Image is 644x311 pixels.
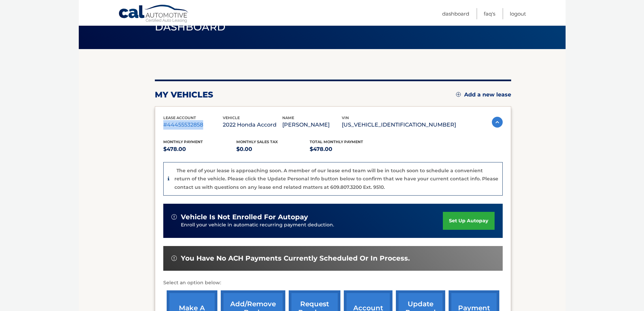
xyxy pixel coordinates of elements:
[492,117,503,128] img: accordion-active.svg
[171,214,177,220] img: alert-white.svg
[342,120,456,130] p: [US_VEHICLE_IDENTIFICATION_NUMBER]
[282,115,294,120] span: name
[163,115,196,120] span: lease account
[510,8,526,19] a: Logout
[236,145,310,154] p: $0.00
[310,139,363,144] span: Total Monthly Payment
[163,279,503,287] p: Select an option below:
[236,139,278,144] span: Monthly sales Tax
[181,221,443,229] p: Enroll your vehicle in automatic recurring payment deduction.
[223,120,282,130] p: 2022 Honda Accord
[442,8,469,19] a: Dashboard
[181,213,308,221] span: vehicle is not enrolled for autopay
[163,139,203,144] span: Monthly Payment
[163,145,237,154] p: $478.00
[118,4,189,24] a: Cal Automotive
[443,212,494,230] a: set up autopay
[155,90,213,100] h2: my vehicles
[342,115,349,120] span: vin
[171,256,177,261] img: alert-white.svg
[456,91,511,98] a: Add a new lease
[181,254,410,263] span: You have no ACH payments currently scheduled or in process.
[456,92,461,97] img: add.svg
[155,21,226,33] span: Dashboard
[163,120,223,130] p: #44455532858
[223,115,240,120] span: vehicle
[282,120,342,130] p: [PERSON_NAME]
[310,145,383,154] p: $478.00
[174,168,498,190] p: The end of your lease is approaching soon. A member of our lease end team will be in touch soon t...
[484,8,495,19] a: FAQ's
